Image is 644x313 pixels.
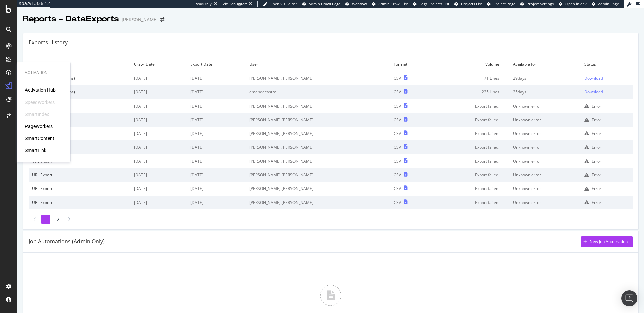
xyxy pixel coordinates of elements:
[432,168,509,182] td: Export failed.
[592,158,601,164] div: Error
[130,71,187,85] td: [DATE]
[187,71,246,85] td: [DATE]
[527,1,554,6] span: Project Settings
[413,1,449,7] a: Logs Projects List
[565,1,587,6] span: Open in dev
[394,131,401,136] div: CSV
[187,127,246,140] td: [DATE]
[32,89,127,95] div: URL Export (4 columns)
[432,140,509,154] td: Export failed.
[584,89,603,95] div: Download
[584,75,603,81] div: Download
[187,168,246,182] td: [DATE]
[581,236,633,247] button: New Job Automation
[320,285,341,306] img: J3t+pQLvoHxnFBO3SZG38AAAAASUVORK5CYII=
[592,103,601,109] div: Error
[394,186,401,191] div: CSV
[509,196,581,209] td: Unknown error
[25,147,46,154] a: SmartLink
[187,85,246,99] td: [DATE]
[509,99,581,113] td: Unknown error
[32,117,127,123] div: URL Export
[559,1,587,7] a: Open in dev
[432,85,509,99] td: 225 Lines
[394,144,401,150] div: CSV
[390,57,432,71] td: Format
[187,99,246,113] td: [DATE]
[592,1,619,7] a: Admin Page
[130,99,187,113] td: [DATE]
[509,168,581,182] td: Unknown error
[41,215,50,224] li: 1
[32,186,127,191] div: URL Export
[394,89,401,95] div: CSV
[302,1,340,7] a: Admin Crawl Page
[195,1,213,7] div: ReadOnly:
[187,196,246,209] td: [DATE]
[621,290,637,306] div: Open Intercom Messenger
[122,16,158,23] div: [PERSON_NAME]
[187,57,246,71] td: Export Date
[509,127,581,140] td: Unknown error
[32,158,127,164] div: URL Export
[130,196,187,209] td: [DATE]
[432,154,509,168] td: Export failed.
[584,75,630,81] a: Download
[187,140,246,154] td: [DATE]
[509,57,581,71] td: Available for
[25,70,62,76] div: Activation
[394,200,401,205] div: CSV
[454,1,482,7] a: Projects List
[246,71,390,85] td: [PERSON_NAME].[PERSON_NAME]
[223,1,247,7] div: Viz Debugger:
[25,111,49,118] div: SmartIndex
[432,99,509,113] td: Export failed.
[54,215,63,224] li: 2
[23,13,119,25] div: Reports - DataExports
[509,154,581,168] td: Unknown error
[432,57,509,71] td: Volume
[432,182,509,195] td: Export failed.
[29,57,130,71] td: Export Type
[25,87,56,93] a: Activation Hub
[493,1,515,6] span: Project Page
[509,182,581,195] td: Unknown error
[130,168,187,182] td: [DATE]
[598,1,619,6] span: Admin Page
[246,57,390,71] td: User
[509,140,581,154] td: Unknown error
[160,17,164,22] div: arrow-right-arrow-left
[592,172,601,178] div: Error
[25,123,53,130] div: PageWorkers
[32,200,127,205] div: URL Export
[509,113,581,127] td: Unknown error
[187,182,246,195] td: [DATE]
[32,75,127,81] div: URL Export (5 columns)
[246,99,390,113] td: [PERSON_NAME].[PERSON_NAME]
[509,85,581,99] td: 25 days
[592,144,601,150] div: Error
[130,182,187,195] td: [DATE]
[246,182,390,195] td: [PERSON_NAME].[PERSON_NAME]
[130,85,187,99] td: [DATE]
[187,113,246,127] td: [DATE]
[394,158,401,164] div: CSV
[378,1,408,6] span: Admin Crawl List
[487,1,515,7] a: Project Page
[419,1,449,6] span: Logs Projects List
[32,144,127,150] div: URL Export
[130,57,187,71] td: Crawl Date
[25,135,54,142] a: SmartContent
[581,57,633,71] td: Status
[352,1,367,6] span: Webflow
[432,196,509,209] td: Export failed.
[130,154,187,168] td: [DATE]
[246,196,390,209] td: [PERSON_NAME].[PERSON_NAME]
[130,140,187,154] td: [DATE]
[25,99,55,106] div: SpeedWorkers
[130,127,187,140] td: [DATE]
